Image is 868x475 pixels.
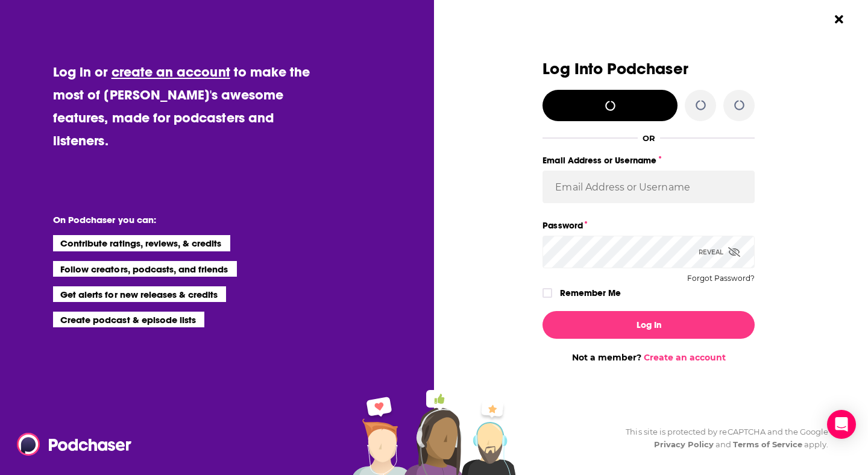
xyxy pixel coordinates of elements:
div: OR [643,133,655,143]
li: Follow creators, podcasts, and friends [53,261,237,277]
li: On Podchaser you can: [53,214,294,225]
label: Remember Me [560,285,621,301]
div: Open Intercom Messenger [827,410,856,439]
img: Podchaser - Follow, Share and Rate Podcasts [17,433,133,456]
a: Podchaser - Follow, Share and Rate Podcasts [17,433,123,456]
li: Contribute ratings, reviews, & credits [53,235,230,251]
button: Forgot Password? [687,274,755,283]
a: create an account [112,63,230,80]
button: Close Button [828,8,851,31]
label: Password [542,218,755,233]
label: Email Address or Username [542,153,755,168]
a: Privacy Policy [654,439,714,449]
input: Email Address or Username [542,171,755,203]
li: Get alerts for new releases & credits [53,286,226,302]
h3: Log Into Podchaser [542,60,755,78]
li: Create podcast & episode lists [53,312,204,327]
div: Not a member? [542,352,755,363]
a: Create an account [644,352,726,363]
div: Reveal [699,236,740,268]
div: This site is protected by reCAPTCHA and the Google and apply. [616,426,828,451]
button: Log In [542,311,755,339]
a: Terms of Service [733,439,802,449]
